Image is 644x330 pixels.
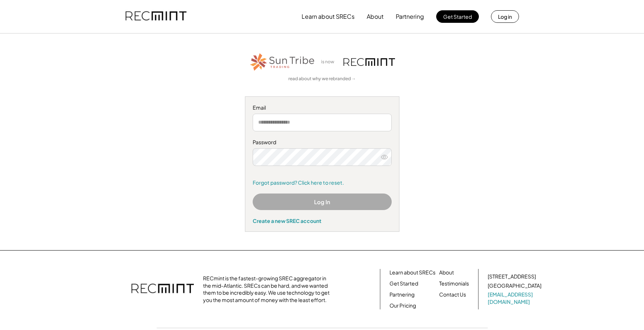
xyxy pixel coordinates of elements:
[439,291,466,298] a: Contact Us
[203,275,334,304] div: RECmint is the fastest-growing SREC aggregator in the mid-Atlantic. SRECs can be hard, and we wan...
[249,52,316,72] img: STT_Horizontal_Logo%2B-%2BColor.png
[439,280,469,287] a: Testimonials
[436,10,479,23] button: Get Started
[131,276,194,302] img: recmint-logotype%403x.png
[319,59,340,65] div: is now
[389,302,416,309] a: Our Pricing
[253,179,392,187] a: Forgot password? Click here to reset.
[389,291,414,298] a: Partnering
[253,104,392,111] div: Email
[396,9,424,24] button: Partnering
[344,58,395,66] img: recmint-logotype%403x.png
[488,273,536,280] div: [STREET_ADDRESS]
[253,217,392,224] div: Create a new SREC account
[253,194,392,210] button: Log In
[367,9,384,24] button: About
[439,269,454,276] a: About
[253,139,392,146] div: Password
[389,280,418,287] a: Get Started
[488,291,543,305] a: [EMAIL_ADDRESS][DOMAIN_NAME]
[302,9,355,24] button: Learn about SRECs
[491,10,519,23] button: Log in
[488,282,541,290] div: [GEOGRAPHIC_DATA]
[389,269,435,276] a: Learn about SRECs
[288,76,356,82] a: read about why we rebranded →
[125,4,186,29] img: recmint-logotype%403x.png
